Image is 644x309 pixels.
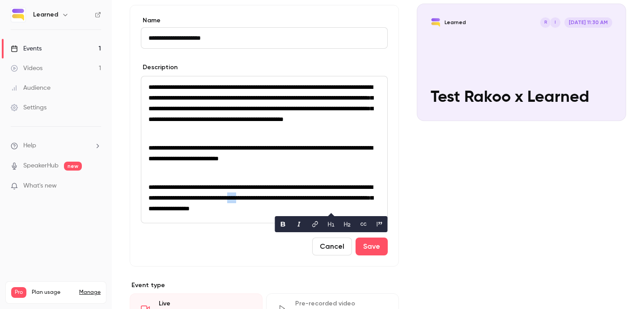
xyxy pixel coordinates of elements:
span: Pro [11,287,26,298]
button: blockquote [373,217,387,231]
a: SpeakerHub [23,161,59,171]
div: editor [141,76,387,223]
div: Pre-recorded video [295,299,388,308]
button: Cancel [312,238,352,255]
p: Event type [130,281,399,290]
button: italic [292,217,306,231]
span: What's new [23,181,57,191]
h6: Learned [33,10,58,19]
button: bold [276,217,290,231]
div: Live [159,299,251,308]
span: Help [23,141,36,150]
label: Description [141,63,178,72]
button: Save [356,238,388,255]
div: Settings [11,103,47,112]
div: Videos [11,64,42,73]
a: Manage [79,289,101,296]
span: new [64,162,82,171]
label: Name [141,16,388,25]
section: description [141,76,388,223]
span: Plan usage [32,289,74,296]
div: Audience [11,84,51,92]
div: Events [11,44,42,53]
li: help-dropdown-opener [11,141,101,150]
button: link [308,217,322,231]
img: Learned [11,8,25,22]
